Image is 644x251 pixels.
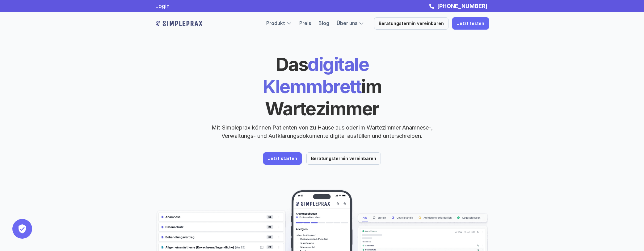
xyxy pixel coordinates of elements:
p: Beratungstermin vereinbaren [379,21,444,26]
a: Produkt [266,20,285,26]
a: [PHONE_NUMBER] [436,3,489,9]
p: Jetzt testen [457,21,484,26]
p: Beratungstermin vereinbaren [311,156,376,161]
a: Jetzt testen [452,17,489,30]
a: Beratungstermin vereinbaren [374,17,448,30]
p: Jetzt starten [268,156,297,161]
span: Das [276,53,308,75]
h1: digitale Klemmbrett [216,53,429,120]
a: Beratungstermin vereinbaren [306,152,381,165]
p: Mit Simpleprax können Patienten von zu Hause aus oder im Wartezimmer Anamnese-, Verwaltungs- und ... [206,123,438,140]
a: Preis [299,20,311,26]
span: im Wartezimmer [265,75,385,120]
strong: [PHONE_NUMBER] [437,3,487,9]
a: Jetzt starten [263,152,302,165]
a: Login [155,3,170,9]
a: Blog [318,20,329,26]
a: Über uns [337,20,357,26]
